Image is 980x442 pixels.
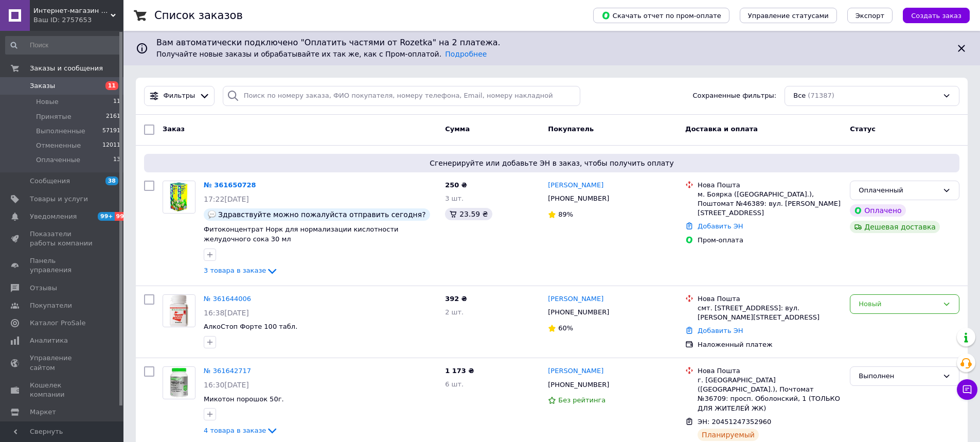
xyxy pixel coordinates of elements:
span: Панель управления [30,256,95,275]
span: 2161 [106,112,120,121]
a: Фото товару [163,181,195,214]
button: Управление статусами [740,8,837,23]
span: 13 [113,155,120,165]
span: 57191 [102,127,120,136]
span: 89% [558,210,573,218]
span: Отмененные [36,141,81,150]
span: 2 шт. [445,308,464,316]
img: :speech_balloon: [208,210,216,219]
span: Выполненные [36,127,85,136]
span: Сгенерируйте или добавьте ЭН в заказ, чтобы получить оплату [148,158,955,168]
span: 3 товара в заказе [204,267,266,274]
span: 6 шт. [445,380,464,388]
div: Дешевая доставка [850,221,940,233]
a: 3 товара в заказе [204,267,278,274]
div: Нова Пошта [698,294,842,304]
h1: Список заказов [154,9,243,22]
div: г. [GEOGRAPHIC_DATA] ([GEOGRAPHIC_DATA].), Почтомат №36709: просп. Оболонский, 1 (ТОЛЬКО ДЛЯ ЖИТЕ... [698,376,842,413]
a: Фитоконцентрат Норк для нормализации кислотности желудочного сока 30 мл [204,225,398,243]
span: Заказы [30,81,55,91]
div: Ваш ID: 2757653 [33,15,123,25]
span: Кошелек компании [30,381,95,399]
div: Наложенный платеж [698,340,842,349]
div: м. Боярка ([GEOGRAPHIC_DATA].), Поштомат №46389: вул. [PERSON_NAME][STREET_ADDRESS] [698,190,842,218]
span: 16:30[DATE] [204,381,249,389]
span: ЭН: 20451247352960 [698,418,771,426]
span: Вам автоматически подключено "Оплатить частями от Rozetka" на 2 платежа. [156,37,947,49]
span: Уведомления [30,212,77,221]
span: Статус [850,125,876,133]
span: Получайте новые заказы и обрабатывайте их так же, как с Пром-оплатой. [156,50,487,58]
a: [PERSON_NAME] [548,366,603,376]
div: 23.59 ₴ [445,208,492,220]
span: Товары и услуги [30,195,88,204]
span: Фильтры [164,91,195,101]
span: Принятые [36,112,72,121]
div: Пром-оплата [698,236,842,245]
input: Поиск по номеру заказа, ФИО покупателя, номеру телефона, Email, номеру накладной [223,86,581,106]
span: 1 173 ₴ [445,367,474,375]
a: АлкоСтоп Форте 100 табл. [204,323,297,330]
span: Заказы и сообщения [30,64,103,73]
div: [PHONE_NUMBER] [546,306,611,319]
span: 11 [113,97,120,107]
span: Экспорт [856,12,884,20]
div: Оплачено [850,204,905,217]
span: 17:22[DATE] [204,195,249,203]
span: Скачать отчет по пром-оплате [601,11,721,20]
img: Фото товару [169,181,189,213]
input: Поиск [5,36,121,55]
span: 392 ₴ [445,295,467,303]
div: [PHONE_NUMBER] [546,378,611,392]
span: 4 товара в заказе [204,427,266,434]
div: Нова Пошта [698,366,842,376]
img: Фото товару [170,295,188,327]
span: 60% [558,324,573,332]
span: Покупатель [548,125,594,133]
span: 99+ [98,212,115,221]
a: [PERSON_NAME] [548,181,603,190]
span: Сумма [445,125,470,133]
span: Создать заказ [911,12,961,20]
div: Оплаченный [859,185,938,196]
span: Отзывы [30,284,57,293]
span: Новые [36,97,59,107]
a: № 361650728 [204,181,256,189]
span: Сообщения [30,176,70,186]
span: Управление статусами [748,12,829,20]
span: Управление сайтом [30,353,95,372]
button: Создать заказ [903,8,970,23]
a: Микотон порошок 50г. [204,395,284,403]
span: Показатели работы компании [30,229,95,248]
span: 250 ₴ [445,181,467,189]
div: Планируемый [698,429,759,441]
span: 3 шт. [445,195,464,202]
span: Здравствуйте можно пожалуйста отправить сегодня? [218,210,426,219]
a: Добавить ЭН [698,327,743,334]
span: Заказ [163,125,185,133]
a: Добавить ЭН [698,222,743,230]
span: Интернет-магазин Клуб "Поддержка" [33,6,111,15]
span: Доставка и оплата [685,125,758,133]
span: (71387) [808,92,834,99]
span: Маркет [30,408,56,417]
span: 99+ [115,212,132,221]
span: Оплаченные [36,155,80,165]
div: Новый [859,299,938,310]
a: [PERSON_NAME] [548,294,603,304]
a: № 361644006 [204,295,251,303]
a: Фото товару [163,294,195,327]
span: 12011 [102,141,120,150]
span: Без рейтинга [558,396,605,404]
div: смт. [STREET_ADDRESS]: вул. [PERSON_NAME][STREET_ADDRESS] [698,304,842,322]
a: Создать заказ [893,11,970,19]
span: 38 [105,176,118,185]
span: Покупатели [30,301,72,310]
div: [PHONE_NUMBER] [546,192,611,205]
a: Фото товару [163,366,195,399]
a: Подробнее [445,50,487,58]
a: № 361642717 [204,367,251,375]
